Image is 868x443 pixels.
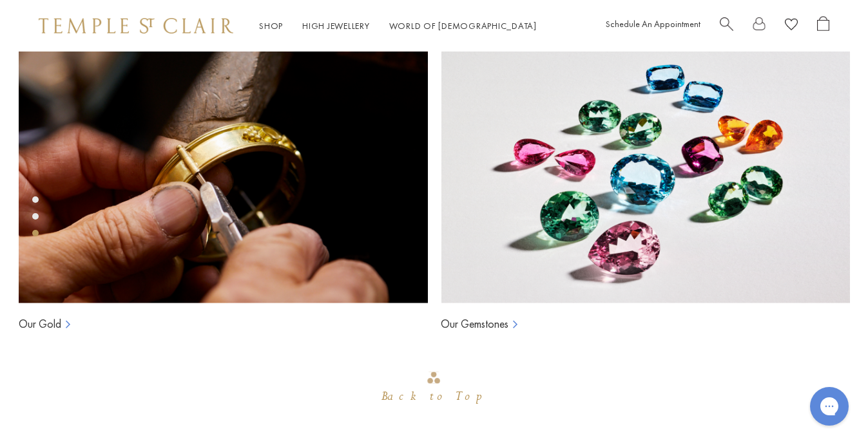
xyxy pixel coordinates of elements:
a: Schedule An Appointment [606,18,700,30]
a: Search [720,16,733,36]
div: Go to top [381,370,486,408]
img: Temple St. Clair [39,18,233,33]
img: Ball Chains [441,46,850,304]
nav: Main navigation [259,18,537,34]
a: View Wishlist [785,16,798,36]
a: World of [DEMOGRAPHIC_DATA]World of [DEMOGRAPHIC_DATA] [389,20,537,32]
iframe: Gorgias live chat messenger [804,382,855,430]
img: Ball Chains [19,46,428,304]
a: Open Shopping Bag [817,16,829,36]
a: High JewelleryHigh Jewellery [302,20,370,32]
a: Our Gold [19,316,61,332]
div: Back to Top [381,385,486,408]
div: Product gallery navigation [32,193,39,247]
a: Our Gemstones [441,316,508,332]
a: ShopShop [259,20,283,32]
